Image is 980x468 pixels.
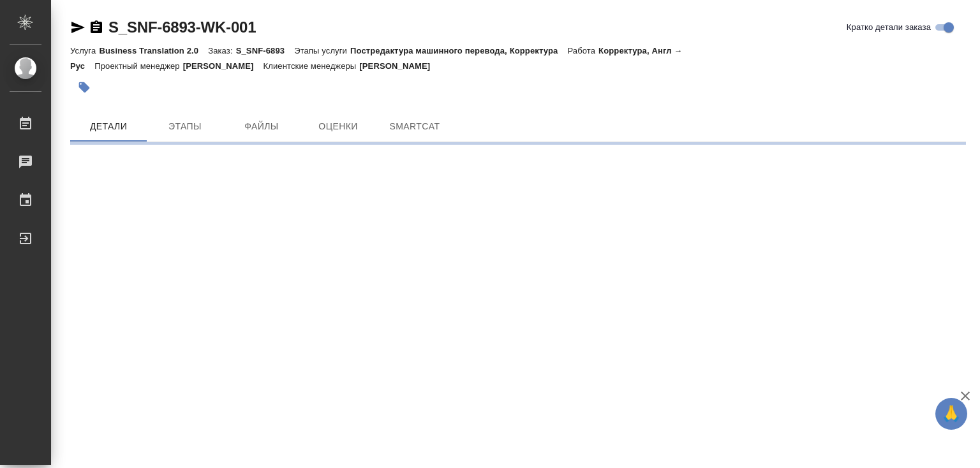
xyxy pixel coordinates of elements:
[359,61,440,71] p: [PERSON_NAME]
[108,18,256,36] a: S_SNF-6893-WK-001
[935,398,967,430] button: 🙏
[264,61,360,71] p: Клиентские менеджеры
[70,20,85,35] button: Скопировать ссылку для ЯМессенджера
[384,119,445,135] span: SmartCat
[89,20,104,35] button: Скопировать ссылку
[99,46,208,55] p: Business Translation 2.0
[567,46,598,55] p: Работа
[94,61,182,71] p: Проектный менеджер
[208,46,235,55] p: Заказ:
[308,119,369,135] span: Оценки
[236,46,295,55] p: S_SNF-6893
[78,119,139,135] span: Детали
[847,21,931,34] span: Кратко детали заказа
[940,400,962,427] span: 🙏
[294,46,350,55] p: Этапы услуги
[350,46,567,55] p: Постредактура машинного перевода, Корректура
[183,61,264,71] p: [PERSON_NAME]
[231,119,292,135] span: Файлы
[154,119,216,135] span: Этапы
[70,46,99,55] p: Услуга
[70,73,98,101] button: Добавить тэг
